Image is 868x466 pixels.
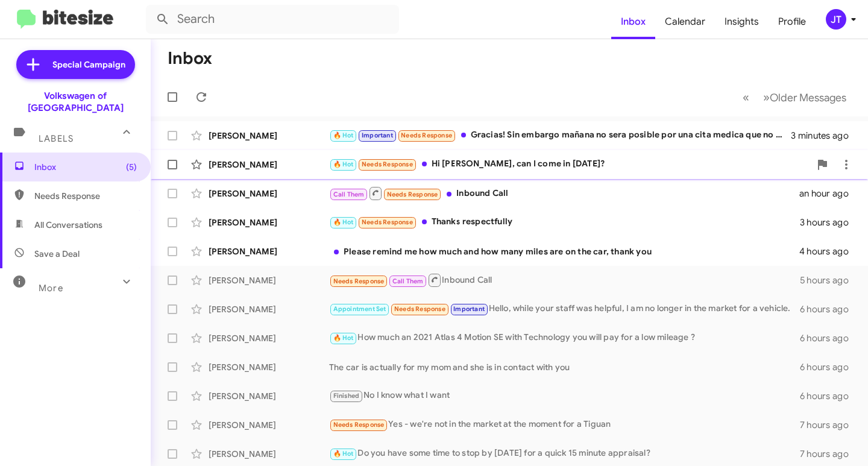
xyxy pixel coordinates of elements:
[329,389,800,403] div: No I know what I want
[655,4,715,39] a: Calendar
[333,392,360,400] span: Finished
[401,131,452,139] span: Needs Response
[770,91,846,104] span: Older Messages
[791,130,858,142] div: 3 minutes ago
[453,305,485,313] span: Important
[329,245,799,257] div: Please remind me how much and how many miles are on the car, thank you
[209,245,329,257] div: [PERSON_NAME]
[769,4,816,39] a: Profile
[329,186,799,201] div: Inbound Call
[329,272,800,288] div: Inbound Call
[362,160,413,168] span: Needs Response
[394,305,445,313] span: Needs Response
[800,419,858,431] div: 7 hours ago
[329,302,800,316] div: Hello, while your staff was helpful, I am no longer in the market for a vehicle.
[126,161,137,173] span: (5)
[800,216,858,228] div: 3 hours ago
[34,190,137,202] span: Needs Response
[34,219,102,231] span: All Conversations
[333,160,354,168] span: 🔥 Hot
[743,90,749,105] span: «
[756,85,854,110] button: Next
[333,421,385,429] span: Needs Response
[209,390,329,402] div: [PERSON_NAME]
[735,85,756,110] button: Previous
[329,331,800,345] div: How much an 2021 Atlas 4 Motion SE with Technology you will pay for a low mileage ?
[362,218,413,226] span: Needs Response
[392,277,424,285] span: Call Them
[329,361,800,373] div: The car is actually for my mom and she is in contact with you
[333,277,385,285] span: Needs Response
[146,5,399,34] input: Search
[209,216,329,228] div: [PERSON_NAME]
[333,450,354,458] span: 🔥 Hot
[329,215,800,229] div: Thanks respectfully
[362,131,393,139] span: Important
[333,334,354,342] span: 🔥 Hot
[800,274,858,286] div: 5 hours ago
[800,448,858,460] div: 7 hours ago
[209,187,329,200] div: [PERSON_NAME]
[763,90,770,105] span: »
[329,418,800,432] div: Yes - we're not in the market at the moment for a Tiguan
[816,9,855,30] button: JT
[329,157,810,171] div: Hi [PERSON_NAME], can I come in [DATE]?
[39,133,74,144] span: Labels
[209,448,329,460] div: [PERSON_NAME]
[800,332,858,344] div: 6 hours ago
[209,361,329,373] div: [PERSON_NAME]
[34,161,137,173] span: Inbox
[799,187,858,200] div: an hour ago
[209,332,329,344] div: [PERSON_NAME]
[52,58,125,71] span: Special Campaign
[611,4,655,39] a: Inbox
[715,4,769,39] a: Insights
[209,303,329,315] div: [PERSON_NAME]
[387,190,438,198] span: Needs Response
[826,9,846,30] div: JT
[16,50,135,79] a: Special Campaign
[333,305,386,313] span: Appointment Set
[333,190,365,198] span: Call Them
[209,419,329,431] div: [PERSON_NAME]
[333,131,354,139] span: 🔥 Hot
[209,274,329,286] div: [PERSON_NAME]
[168,49,212,68] h1: Inbox
[39,283,63,294] span: More
[209,130,329,142] div: [PERSON_NAME]
[34,248,80,260] span: Save a Deal
[209,159,329,171] div: [PERSON_NAME]
[800,303,858,315] div: 6 hours ago
[800,390,858,402] div: 6 hours ago
[736,85,854,110] nav: Page navigation example
[799,245,858,257] div: 4 hours ago
[800,361,858,373] div: 6 hours ago
[329,128,791,142] div: Gracias! Sin embargo mañana no sera posible por una cita medica que no recordaba , podemos reagen...
[329,447,800,461] div: Do you have some time to stop by [DATE] for a quick 15 minute appraisal?
[333,218,354,226] span: 🔥 Hot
